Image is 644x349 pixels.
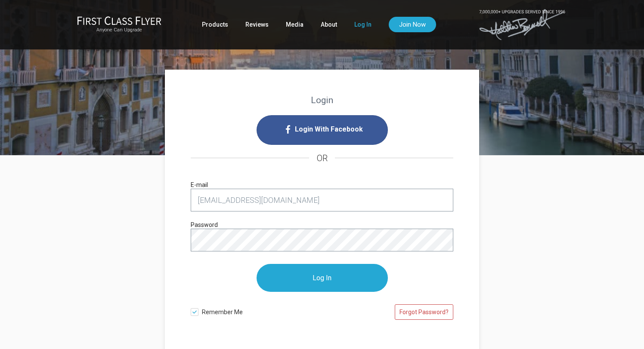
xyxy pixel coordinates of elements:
small: Anyone Can Upgrade [77,27,161,33]
h4: OR [191,145,453,171]
input: Log In [257,264,388,292]
a: Reviews [245,17,269,32]
a: Forgot Password? [395,304,453,320]
img: First Class Flyer [77,16,161,25]
a: Join Now [389,17,436,32]
a: Log In [354,17,372,32]
i: Login with Facebook [257,115,388,145]
label: E-mail [191,180,208,190]
a: Products [202,17,228,32]
strong: Login [311,95,333,105]
span: Login With Facebook [295,122,363,136]
a: About [321,17,337,32]
span: Remember Me [202,304,322,317]
a: First Class FlyerAnyone Can Upgrade [77,16,161,33]
label: Password [191,220,218,230]
a: Media [286,17,303,32]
